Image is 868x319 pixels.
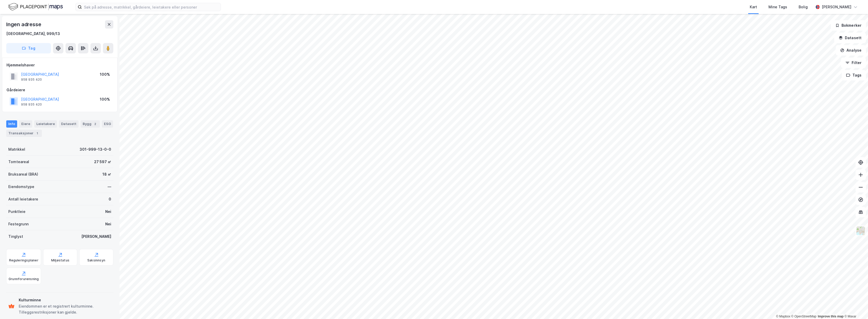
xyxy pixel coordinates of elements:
[21,102,42,107] div: 958 935 420
[750,4,757,10] div: Kart
[100,96,110,102] div: 100%
[8,233,23,240] div: Tinglyst
[81,233,111,240] div: [PERSON_NAME]
[768,4,787,10] div: Mine Tags
[34,120,57,128] div: Leietakere
[35,131,40,136] div: 1
[19,120,32,128] div: Eiere
[109,196,111,202] div: 0
[105,221,111,227] div: Nei
[842,294,868,319] iframe: Chat Widget
[791,315,817,318] a: OpenStreetMap
[21,78,42,82] div: 958 935 420
[9,258,38,262] div: Reguleringsplaner
[6,130,42,137] div: Transaksjoner
[6,31,60,37] div: [GEOGRAPHIC_DATA], 999/13
[51,258,69,262] div: Miljøstatus
[822,4,851,10] div: [PERSON_NAME]
[94,159,111,165] div: 27 597 ㎡
[59,120,78,128] div: Datasett
[87,258,105,262] div: Saksinnsyn
[6,120,17,128] div: Info
[93,121,98,127] div: 2
[80,146,111,152] div: 301-999-13-0-0
[102,120,113,128] div: ESG
[9,277,39,281] div: Grunnforurensning
[6,20,42,29] div: Ingen adresse
[8,184,34,190] div: Eiendomstype
[100,71,110,78] div: 100%
[8,171,38,177] div: Bruksareal (BRA)
[105,209,111,215] div: Nei
[8,146,25,152] div: Matrikkel
[818,315,844,318] a: Improve this map
[8,159,29,165] div: Tomteareal
[842,70,866,80] button: Tags
[102,171,111,177] div: 18 ㎡
[836,45,866,56] button: Analyse
[8,209,25,215] div: Punktleie
[831,20,866,31] button: Bokmerker
[19,297,111,303] div: Kulturminne
[834,33,866,43] button: Datasett
[82,3,221,11] input: Søk på adresse, matrikkel, gårdeiere, leietakere eller personer
[8,221,29,227] div: Festegrunn
[6,62,113,68] div: Hjemmelshaver
[108,184,111,190] div: —
[841,58,866,68] button: Filter
[799,4,808,10] div: Bolig
[19,303,111,316] div: Eiendommen er et registrert kulturminne. Tilleggsrestriksjoner kan gjelde.
[6,43,51,53] button: Tag
[6,87,113,93] div: Gårdeiere
[842,294,868,319] div: Kontrollprogram for chat
[776,315,790,318] a: Mapbox
[8,196,38,202] div: Antall leietakere
[856,226,866,236] img: Z
[81,120,100,128] div: Bygg
[8,2,63,11] img: logo.f888ab2527a4732fd821a326f86c7f29.svg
